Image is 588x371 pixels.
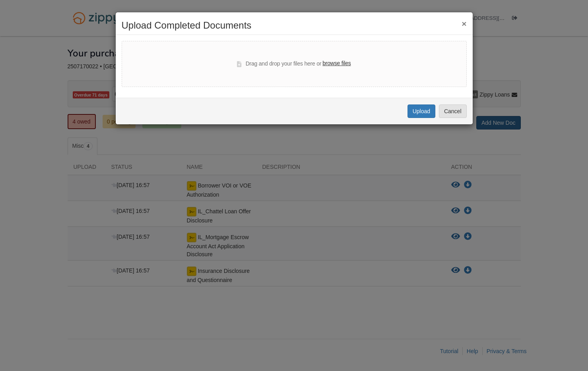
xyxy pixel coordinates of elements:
button: Cancel [439,104,467,118]
h2: Upload Completed Documents [122,20,467,31]
button: × [462,19,466,28]
button: Upload [408,104,435,118]
div: Drag and drop your files here or [237,59,351,69]
label: browse files [322,59,351,68]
